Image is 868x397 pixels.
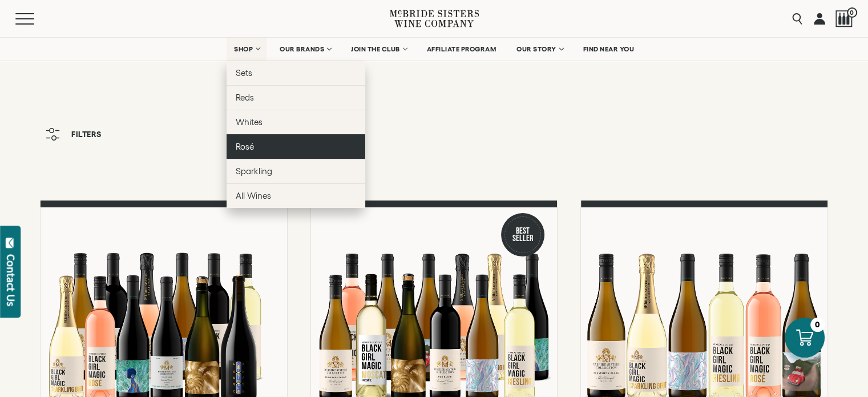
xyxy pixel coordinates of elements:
span: OUR BRANDS [280,45,324,53]
span: Sets [236,68,252,78]
a: JOIN THE CLUB [344,38,414,61]
span: All Wines [236,191,271,200]
span: Filters [71,130,102,138]
span: FIND NEAR YOU [583,45,635,53]
a: Reds [227,85,365,110]
div: Contact Us [5,254,17,306]
span: SHOP [234,45,253,53]
a: Sparkling [227,159,365,183]
a: SHOP [227,38,267,61]
span: Rosé [236,142,254,151]
span: AFFILIATE PROGRAM [427,45,496,53]
button: Filters [40,122,107,146]
span: Whites [236,117,263,127]
span: JOIN THE CLUB [351,45,400,53]
a: OUR STORY [509,38,570,61]
a: Whites [227,110,365,134]
a: FIND NEAR YOU [576,38,642,61]
span: Reds [236,93,254,102]
a: Sets [227,61,365,85]
span: Sparkling [236,166,272,176]
a: Rosé [227,134,365,159]
div: 0 [810,318,825,332]
span: OUR STORY [516,45,556,53]
a: OUR BRANDS [272,38,338,61]
button: Mobile Menu Trigger [15,13,56,25]
a: All Wines [227,183,365,208]
span: 0 [847,7,857,18]
a: AFFILIATE PROGRAM [419,38,504,61]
